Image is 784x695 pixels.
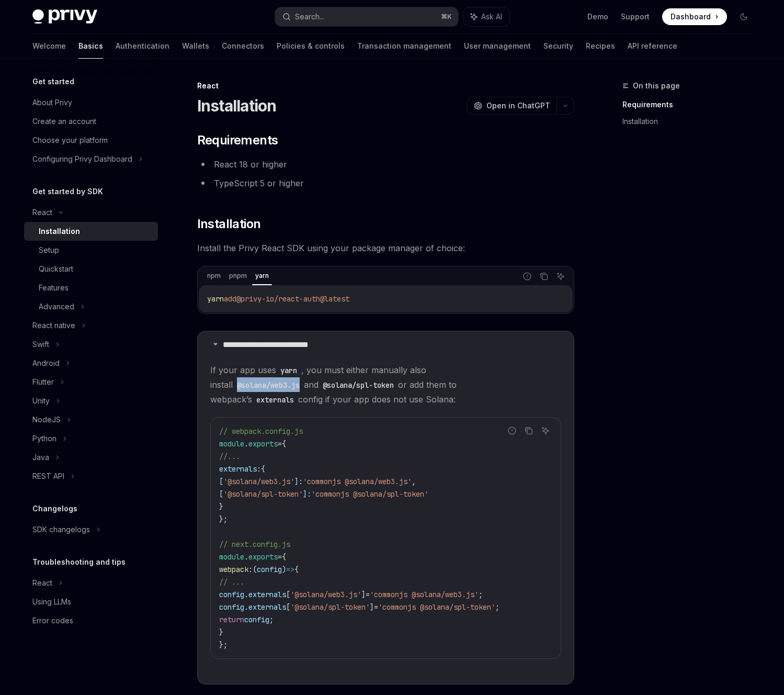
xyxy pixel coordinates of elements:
span: [ [219,477,223,486]
span: externals [248,590,286,599]
div: Python [32,432,56,445]
a: Requirements [622,96,760,113]
span: . [244,439,248,449]
div: SDK changelogs [32,523,90,536]
span: //... [219,452,240,461]
div: NodeJS [32,413,61,426]
button: Ask AI [539,424,552,438]
button: Ask AI [463,7,509,26]
span: externals: [219,464,261,474]
div: npm [204,270,224,282]
span: . [244,590,248,599]
span: '@solana/spl-token' [290,602,370,612]
button: Open in ChatGPT [467,97,556,115]
a: Transaction management [357,33,451,59]
span: exports [248,552,278,562]
span: ⌘ K [441,13,452,21]
span: module [219,552,244,562]
div: Advanced [39,300,74,313]
span: => [286,565,294,574]
span: ; [269,615,274,624]
span: ] [361,590,366,599]
span: Requirements [197,132,278,149]
span: Install the Privy React SDK using your package manager of choice: [197,241,574,255]
span: If your app uses , you must either manually also install and or add them to webpack’s config if y... [210,363,561,407]
div: React native [32,319,75,332]
span: ( [253,565,257,574]
div: React [32,577,52,589]
img: dark logo [32,9,97,24]
span: [ [219,489,223,499]
span: // webpack.config.js [219,427,303,436]
h5: Troubleshooting and tips [32,556,126,568]
a: Policies & controls [277,33,345,59]
a: Demo [587,12,608,22]
a: Features [24,278,158,297]
button: Ask AI [554,270,567,283]
div: React [32,206,52,219]
span: Installation [197,216,261,232]
div: Quickstart [39,263,73,275]
div: yarn [252,270,272,282]
span: add [224,294,236,304]
h5: Get started [32,75,74,88]
a: Basics [78,33,103,59]
span: webpack [219,565,248,574]
li: TypeScript 5 or higher [197,176,574,190]
div: Error codes [32,614,73,627]
span: { [294,565,299,574]
span: ) [282,565,286,574]
button: Copy the contents from the code block [537,270,551,283]
div: Swift [32,338,49,351]
button: Toggle dark mode [735,8,752,25]
span: '@solana/web3.js' [223,477,294,486]
div: Setup [39,244,59,256]
div: Configuring Privy Dashboard [32,153,132,165]
span: [ [286,590,290,599]
span: }; [219,640,228,649]
code: @solana/spl-token [319,379,398,391]
span: yarn [207,294,224,304]
span: config [219,602,244,612]
div: Installation [39,225,80,238]
span: { [261,464,265,474]
a: User management [464,33,531,59]
div: Java [32,451,49,464]
div: React [197,81,574,91]
a: Using LLMs [24,592,158,611]
code: externals [252,394,298,406]
span: ; [479,590,483,599]
a: Error codes [24,611,158,630]
span: Dashboard [671,12,711,22]
a: Create an account [24,112,158,131]
span: exports [248,439,278,449]
h5: Get started by SDK [32,185,103,198]
span: . [244,602,248,612]
h5: Changelogs [32,502,77,515]
span: ] [370,602,374,612]
span: . [244,552,248,562]
span: ; [495,602,499,612]
span: // next.config.js [219,540,290,549]
div: Unity [32,395,50,407]
a: Choose your platform [24,131,158,150]
span: // ... [219,577,244,587]
span: On this page [633,80,680,92]
h1: Installation [197,96,277,115]
span: } [219,502,223,511]
span: '@solana/web3.js' [290,590,361,599]
span: 'commonjs @solana/spl-token' [378,602,495,612]
a: Quickstart [24,260,158,278]
code: @solana/web3.js [233,379,304,391]
span: 'commonjs @solana/web3.js' [303,477,412,486]
div: pnpm [226,270,250,282]
span: ]: [303,489,311,499]
a: Support [621,12,650,22]
div: Features [39,282,69,294]
div: Search... [295,10,324,23]
div: Create an account [32,115,96,128]
span: { [282,552,286,562]
span: : [248,565,253,574]
a: Installation [24,222,158,241]
a: Security [543,33,573,59]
